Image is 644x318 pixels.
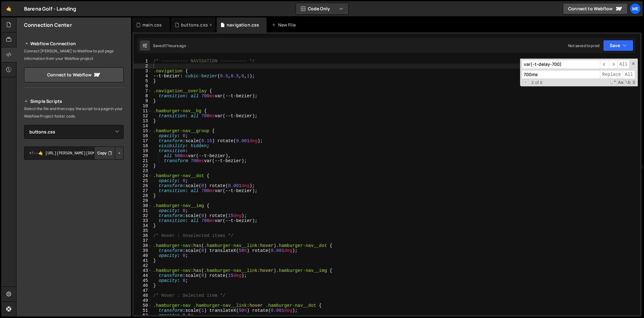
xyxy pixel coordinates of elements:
[529,80,545,85] span: 3 of 8
[24,170,124,226] iframe: YouTube video player
[134,213,152,218] div: 32
[272,22,298,28] div: New File
[134,143,152,148] div: 18
[134,173,152,178] div: 24
[632,79,636,86] span: Search In Selection
[296,3,348,14] button: Code Only
[142,22,162,28] div: main.css
[1,1,17,16] a: 🤙
[134,74,152,79] div: 4
[134,84,152,89] div: 6
[227,22,259,28] div: navigation.css
[134,243,152,248] div: 38
[563,3,628,14] a: Connect to Webflow
[134,178,152,183] div: 25
[617,79,624,86] span: CaseSensitive Search
[134,248,152,253] div: 39
[134,188,152,193] div: 27
[134,99,152,104] div: 9
[134,273,152,278] div: 44
[134,138,152,143] div: 17
[134,288,152,293] div: 47
[24,147,124,160] textarea: <!--🤙 [URL][PERSON_NAME][DOMAIN_NAME]> <script>document.addEventListener("DOMContentLoaded", func...
[134,89,152,94] div: 7
[134,233,152,238] div: 36
[134,64,152,69] div: 2
[134,198,152,203] div: 29
[134,228,152,233] div: 35
[134,313,152,318] div: 52
[24,22,72,28] h2: Connection Center
[153,43,186,48] div: Saved
[134,113,152,118] div: 12
[134,128,152,133] div: 15
[134,193,152,198] div: 28
[24,98,124,105] h2: Simple Scripts
[134,118,152,123] div: 13
[600,60,609,69] span: ​
[134,133,152,138] div: 16
[134,168,152,173] div: 23
[94,147,115,160] button: Copy
[134,104,152,108] div: 10
[134,238,152,243] div: 37
[134,253,152,258] div: 40
[522,70,600,79] input: Replace with
[134,218,152,223] div: 33
[625,79,631,86] span: Whole Word Search
[134,163,152,168] div: 22
[609,60,617,69] span: ​
[568,43,599,48] div: Not saved to prod
[134,223,152,228] div: 34
[24,105,124,120] p: Select the file and then copy the script to a page in your Webflow Project footer code.
[617,60,630,69] span: Alt-Enter
[134,258,152,263] div: 41
[600,70,623,79] span: Replace
[134,303,152,308] div: 50
[134,94,152,99] div: 8
[134,59,152,64] div: 1
[610,79,617,86] span: RegExp Search
[630,3,641,14] a: Me
[24,67,124,82] a: Connect to Webflow
[134,183,152,188] div: 26
[603,40,633,51] button: Save
[134,268,152,273] div: 43
[24,5,76,12] div: Barena Golf - Landing
[134,283,152,288] div: 46
[134,278,152,283] div: 45
[623,70,635,79] span: All
[134,108,152,113] div: 11
[134,263,152,268] div: 42
[181,22,208,28] div: buttons.css
[134,293,152,298] div: 48
[94,147,124,160] div: Button group with nested dropdown
[134,123,152,128] div: 14
[24,230,124,286] iframe: YouTube video player
[134,153,152,158] div: 20
[164,43,186,48] div: 17 hours ago
[134,298,152,303] div: 49
[522,79,529,85] span: Toggle Replace mode
[24,40,124,47] h2: Webflow Connection
[134,148,152,153] div: 19
[134,158,152,163] div: 21
[522,60,600,69] input: Search for
[134,308,152,313] div: 51
[134,208,152,213] div: 31
[134,69,152,74] div: 3
[134,79,152,84] div: 5
[134,203,152,208] div: 30
[24,47,124,62] p: Connect [PERSON_NAME] to Webflow to pull page information from your Webflow project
